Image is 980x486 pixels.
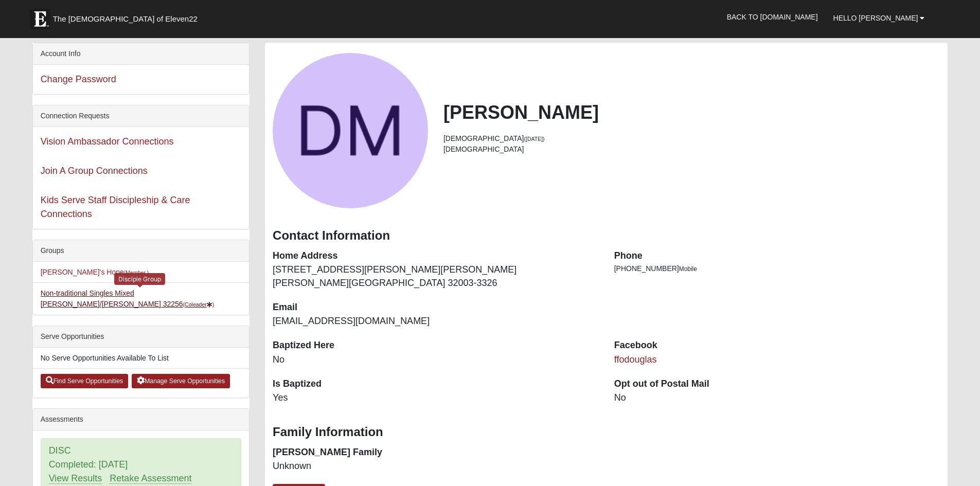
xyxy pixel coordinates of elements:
dt: Baptized Here [273,339,599,352]
h3: Family Information [273,425,940,440]
a: The [DEMOGRAPHIC_DATA] of Eleven22 [25,4,230,29]
span: The [DEMOGRAPHIC_DATA] of Eleven22 [53,14,198,24]
dt: Is Baptized [273,377,599,391]
li: No Serve Opportunities Available To List [33,348,249,369]
small: (Coleader ) [183,301,215,308]
dd: [STREET_ADDRESS][PERSON_NAME][PERSON_NAME] [PERSON_NAME][GEOGRAPHIC_DATA] 32003-3326 [273,263,599,290]
span: Hello [PERSON_NAME] [833,14,918,22]
div: Account Info [33,43,249,65]
a: Back to [DOMAIN_NAME] [719,4,826,30]
img: Eleven22 logo [30,9,50,29]
h3: Contact Information [273,228,940,243]
div: Disciple Group [114,273,165,285]
a: Join A Group Connections [41,166,148,176]
div: Serve Opportunities [33,326,249,348]
div: Assessments [33,409,249,430]
dd: No [614,391,940,405]
dt: Home Address [273,249,599,263]
a: Manage Serve Opportunities [132,374,230,388]
dd: Yes [273,391,599,405]
a: [PERSON_NAME]'s Hope(Member ) [41,268,149,276]
a: Kids Serve Staff Discipleship & Care Connections [41,195,190,219]
dt: [PERSON_NAME] Family [273,446,599,459]
dt: Email [273,301,599,314]
h2: [PERSON_NAME] [443,101,940,123]
dd: No [273,353,599,367]
a: Hello [PERSON_NAME] [826,5,933,31]
small: ([DATE]) [524,136,545,142]
dd: [EMAIL_ADDRESS][DOMAIN_NAME] [273,315,599,328]
li: [DEMOGRAPHIC_DATA] [443,144,940,155]
a: Find Serve Opportunities [41,374,129,388]
a: View Results [49,473,102,484]
small: (Member ) [124,269,149,276]
span: Mobile [679,265,697,273]
a: Retake Assessment [110,473,191,484]
a: View Fullsize Photo [273,53,428,208]
a: Vision Ambassador Connections [41,136,174,147]
dt: Facebook [614,339,940,352]
dt: Phone [614,249,940,263]
div: Connection Requests [33,105,249,127]
a: Non-traditional Singles Mixed [PERSON_NAME]/[PERSON_NAME] 32256(Coleader) [41,289,215,308]
li: [DEMOGRAPHIC_DATA] [443,133,940,144]
a: Change Password [41,74,116,84]
li: [PHONE_NUMBER] [614,263,940,274]
dd: Unknown [273,460,599,473]
div: Groups [33,240,249,262]
dt: Opt out of Postal Mail [614,377,940,391]
a: ffodouglas [614,354,657,365]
